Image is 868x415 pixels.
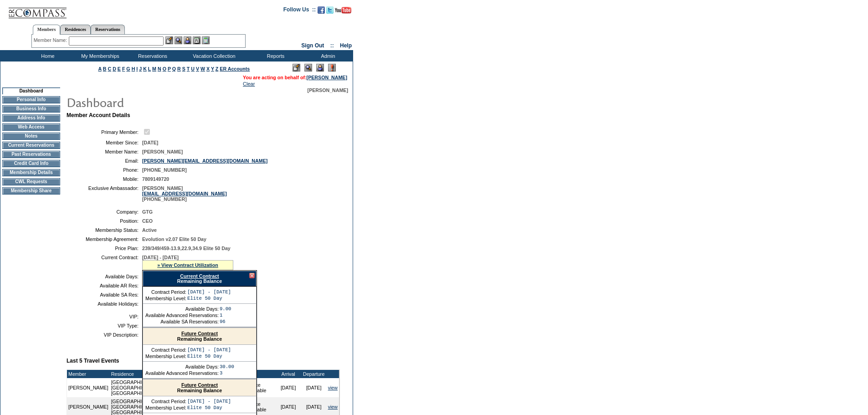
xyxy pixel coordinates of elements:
[91,25,125,34] a: Reservations
[66,93,248,111] img: pgTtlDashboard.gif
[145,289,186,295] td: Contract Period:
[193,36,200,44] img: Reservations
[168,66,171,72] a: P
[318,6,325,14] img: Become our fan on Facebook
[70,158,139,164] td: Email:
[98,66,102,72] a: A
[2,114,60,122] td: Address Info
[182,66,185,72] a: S
[220,306,231,312] td: 9.00
[216,66,219,72] a: Z
[125,50,178,61] td: Reservations
[143,328,256,345] div: Remaining Balance
[60,25,91,34] a: Residences
[73,50,125,61] td: My Memberships
[220,313,231,318] td: 1
[307,75,347,80] a: [PERSON_NAME]
[335,9,351,15] a: Subscribe to our YouTube Channel
[67,378,110,397] td: [PERSON_NAME]
[142,246,231,251] span: 239/349/459-13.9,22.9,34.9 Elite 50 Day
[142,209,153,215] span: GTG
[143,271,257,287] div: Remaining Balance
[70,255,139,270] td: Current Contract:
[2,105,60,113] td: Business Info
[187,347,231,353] td: [DATE] - [DATE]
[2,160,60,167] td: Credit Card Info
[2,133,60,140] td: Notes
[157,262,218,268] a: » View Contract Utilization
[248,50,301,61] td: Reports
[34,36,69,44] div: Member Name:
[142,140,158,145] span: [DATE]
[340,42,352,49] a: Help
[172,66,176,72] a: Q
[165,36,173,44] img: b_edit.gif
[184,36,191,44] img: Impersonate
[143,379,256,396] div: Remaining Balance
[118,66,121,72] a: E
[293,64,300,72] img: Edit Mode
[67,112,130,118] b: Member Account Details
[70,236,139,242] td: Membership Agreement:
[145,319,219,324] td: Available SA Reservations:
[70,209,139,215] td: Company:
[113,66,116,72] a: D
[70,301,139,307] td: Available Holidays:
[177,66,181,72] a: R
[139,66,142,72] a: J
[70,149,139,154] td: Member Name:
[187,405,231,410] td: Elite 50 Day
[70,167,139,173] td: Phone:
[143,66,147,72] a: K
[187,354,231,359] td: Elite 50 Day
[2,178,60,185] td: CWL Requests
[245,378,275,397] td: Space Available
[70,218,139,224] td: Position:
[220,319,231,324] td: 96
[142,176,169,182] span: 7809149720
[145,296,186,301] td: Membership Level:
[220,66,250,72] a: ER Accounts
[70,246,139,251] td: Price Plan:
[70,128,139,136] td: Primary Member:
[142,255,179,260] span: [DATE] - [DATE]
[145,354,186,359] td: Membership Level:
[220,364,234,369] td: 30.00
[202,36,210,44] img: b_calculator.gif
[126,66,130,72] a: G
[70,292,139,297] td: Available SA Res:
[145,399,186,404] td: Contract Period:
[136,66,138,72] a: I
[335,7,351,14] img: Subscribe to our YouTube Channel
[318,9,325,15] a: Become our fan on Facebook
[142,191,227,196] a: [EMAIL_ADDRESS][DOMAIN_NAME]
[142,218,153,224] span: CEO
[70,314,139,319] td: VIP:
[2,151,60,158] td: Past Reservations
[276,370,301,378] td: Arrival
[70,283,139,288] td: Available AR Res:
[142,236,206,242] span: Evolution v2.07 Elite 50 Day
[245,370,275,378] td: Type
[328,404,338,410] a: view
[145,405,186,410] td: Membership Level:
[158,66,161,72] a: N
[2,96,60,103] td: Personal Info
[301,50,353,61] td: Admin
[283,5,316,16] td: Follow Us ::
[70,323,139,328] td: VIP Type:
[33,25,61,35] a: Members
[211,66,214,72] a: Y
[145,306,219,312] td: Available Days:
[328,64,336,72] img: Log Concern/Member Elevation
[187,296,231,301] td: Elite 50 Day
[110,378,246,397] td: [GEOGRAPHIC_DATA]: Explore the Ancient Ruins - [GEOGRAPHIC_DATA]: Explore the Ancient Ruins [GEOG...
[142,185,227,202] span: [PERSON_NAME] [PHONE_NUMBER]
[200,66,205,72] a: W
[145,347,186,353] td: Contract Period:
[70,274,139,279] td: Available Days:
[220,370,234,376] td: 3
[308,87,348,93] span: [PERSON_NAME]
[196,66,199,72] a: V
[21,50,73,61] td: Home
